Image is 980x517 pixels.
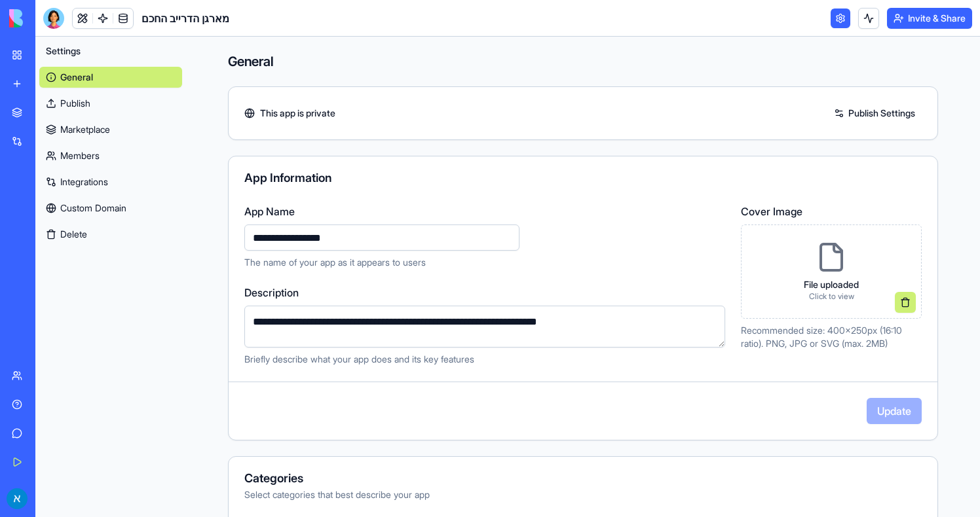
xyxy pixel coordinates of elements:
div: Categories [244,472,922,484]
a: Publish [39,93,182,114]
a: Integrations [39,171,182,192]
a: General [39,67,182,88]
p: The name of your app as it appears to users [244,256,725,269]
p: Briefly describe what your app does and its key features [244,353,725,366]
h4: General [228,52,938,71]
p: Click to view [804,291,859,302]
button: Delete [39,224,182,245]
span: This app is private [260,107,335,120]
a: Members [39,145,182,166]
span: Settings [46,45,81,58]
a: Marketplace [39,119,182,140]
p: Recommended size: 400x250px (16:10 ratio). PNG, JPG or SVG (max. 2MB) [741,324,922,350]
img: ACg8ocLwfop-f9Hw_eWiCyC3DvI-LUM8cI31YkCUEE4cMVcRaraNGA=s96-c [7,488,28,509]
div: App Information [244,172,922,184]
label: Description [244,285,725,300]
img: logo [9,9,90,27]
button: Settings [39,41,182,62]
div: Select categories that best describe your app [244,488,922,501]
span: מארגן הדרייב החכם [141,10,229,26]
a: Custom Domain [39,198,182,219]
label: App Name [244,204,725,219]
div: File uploadedClick to view [741,224,922,319]
button: Invite & Share [887,8,972,29]
p: File uploaded [804,278,859,291]
a: Publish Settings [827,103,922,124]
label: Cover Image [741,204,922,219]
